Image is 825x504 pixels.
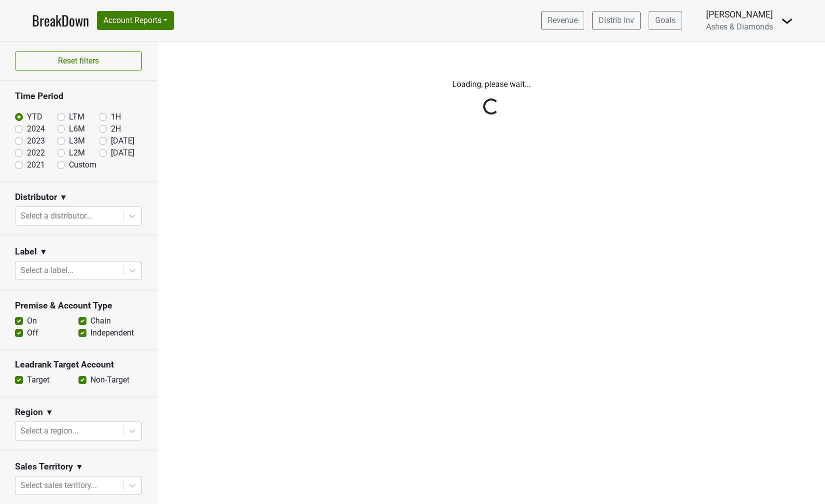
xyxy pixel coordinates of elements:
[706,8,773,21] div: [PERSON_NAME]
[541,11,584,30] a: Revenue
[32,10,89,31] a: BreakDown
[592,11,641,30] a: Distrib Inv
[97,11,174,30] button: Account Reports
[706,22,773,31] span: Ashes & Diamonds
[781,15,793,27] img: Dropdown Menu
[214,78,769,90] p: Loading, please wait...
[649,11,682,30] a: Goals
